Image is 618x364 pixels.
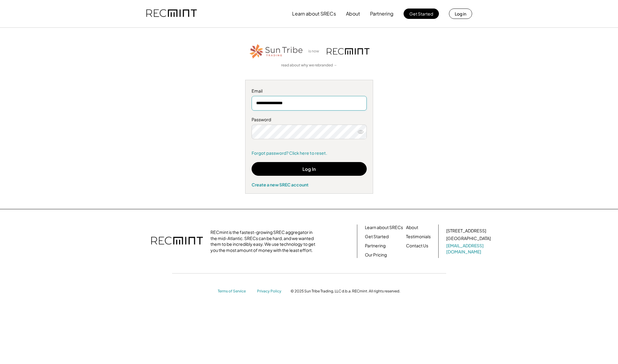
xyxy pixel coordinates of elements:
[446,235,491,242] div: [GEOGRAPHIC_DATA]
[281,63,337,68] a: read about why we rebranded →
[404,9,439,19] button: Get Started
[365,252,387,258] a: Our Pricing
[292,8,336,20] button: Learn about SRECs
[327,48,369,55] img: recmint-logotype%403x.png
[365,243,386,249] a: Partnering
[249,43,304,60] img: STT_Horizontal_Logo%2B-%2BColor.png
[252,117,367,123] div: Password
[446,243,492,255] a: [EMAIL_ADDRESS][DOMAIN_NAME]
[406,224,418,231] a: About
[365,224,403,231] a: Learn about SRECs
[307,49,324,54] div: is now
[210,229,319,253] div: RECmint is the fastest-growing SREC aggregator in the mid-Atlantic. SRECs can be hard, and we wan...
[252,162,367,176] button: Log In
[449,9,472,19] button: Log in
[406,243,428,249] a: Contact Us
[257,289,284,294] a: Privacy Policy
[218,289,251,294] a: Terms of Service
[252,88,367,94] div: Email
[365,234,389,240] a: Get Started
[446,228,486,234] div: [STREET_ADDRESS]
[252,150,367,156] a: Forgot password? Click here to reset.
[151,231,203,252] img: recmint-logotype%403x.png
[252,182,367,187] div: Create a new SREC account
[370,8,394,20] button: Partnering
[406,234,431,240] a: Testimonials
[291,289,400,294] div: © 2025 Sun Tribe Trading, LLC d.b.a. RECmint. All rights reserved.
[146,3,197,24] img: recmint-logotype%403x.png
[346,8,360,20] button: About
